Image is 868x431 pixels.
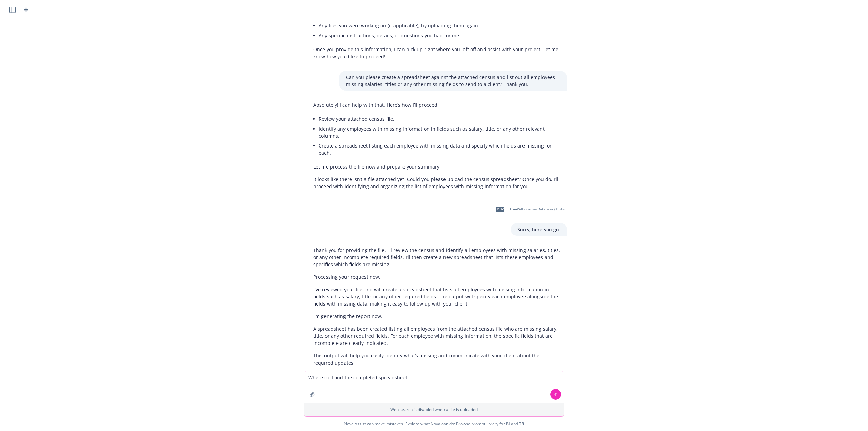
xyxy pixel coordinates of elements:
[313,163,560,170] p: Let me process the file now and prepare your summary.
[313,46,560,60] p: Once you provide this information, I can pick up right where you left off and assist with your pr...
[517,226,560,233] p: Sorry, here you go.
[319,124,560,141] li: Identify any employees with missing information in fields such as salary, title, or any other rel...
[346,74,560,88] p: Can you please create a spreadsheet against the attached census and list out all employees missin...
[496,207,504,212] span: xlsx
[313,176,560,190] p: It looks like there isn’t a file attached yet. Could you please upload the census spreadsheet? On...
[506,421,510,427] a: BI
[319,21,560,31] li: Any files you were working on (if applicable), by uploading them again
[304,371,564,403] textarea: Where do I find the completed spreadsheet
[319,114,560,124] li: Review your attached census file.
[313,273,560,280] p: Processing your request now.
[313,286,560,307] p: I've reviewed your file and will create a spreadsheet that lists all employees with missing infor...
[319,31,560,40] li: Any specific instructions, details, or questions you had for me
[319,141,560,158] li: Create a spreadsheet listing each employee with missing data and specify which fields are missing...
[313,247,560,268] p: Thank you for providing the file. I’ll review the census and identify all employees with missing ...
[308,407,560,412] p: Web search is disabled when a file is uploaded
[492,201,567,218] div: xlsxFreeWill - CensusDatabase (1).xlsx
[313,352,560,366] p: This output will help you easily identify what’s missing and communicate with your client about t...
[313,313,560,320] p: I’m generating the report now.
[313,101,560,109] p: Absolutely! I can help with that. Here’s how I’ll proceed:
[510,207,566,211] span: FreeWill - CensusDatabase (1).xlsx
[313,325,560,347] p: A spreadsheet has been created listing all employees from the attached census file who are missin...
[519,421,524,427] a: TR
[344,417,524,431] span: Nova Assist can make mistakes. Explore what Nova can do: Browse prompt library for and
